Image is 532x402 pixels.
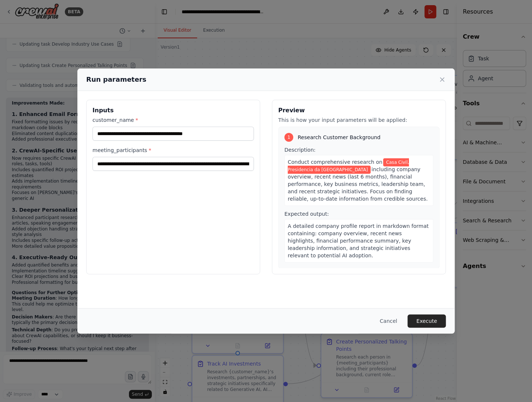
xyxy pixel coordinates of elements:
[288,166,428,202] span: including company overview, recent news (last 6 months), financial performance, key business metr...
[92,106,254,115] h3: Inputs
[288,223,428,258] span: A detailed company profile report in markdown format containing: company overview, recent news hi...
[92,147,254,154] label: meeting_participants
[284,133,293,142] div: 1
[278,106,440,115] h3: Preview
[86,74,146,85] h2: Run parameters
[288,159,382,165] span: Conduct comprehensive research on
[278,116,440,124] p: This is how your input parameters will be applied:
[284,147,315,153] span: Description:
[298,134,381,141] span: Research Customer Background
[407,314,446,328] button: Execute
[284,211,329,217] span: Expected output:
[374,314,403,328] button: Cancel
[288,158,409,174] span: Variable: customer_name
[92,116,254,124] label: customer_name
